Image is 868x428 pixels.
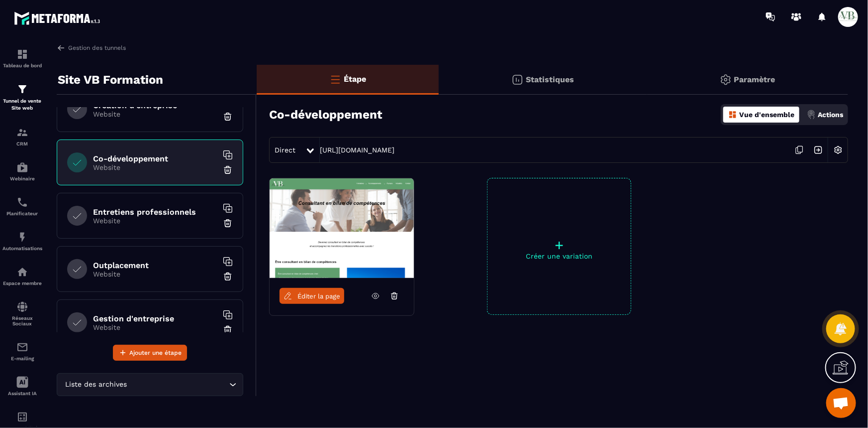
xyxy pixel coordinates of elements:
img: scheduler [16,196,28,208]
p: Website [93,110,217,118]
a: formationformationTunnel de vente Site web [2,76,42,119]
img: arrow [57,43,66,52]
a: social-networksocial-networkRéseaux Sociaux [2,293,42,334]
p: Réseaux Sociaux [2,315,42,326]
img: trash [223,112,233,122]
p: + [487,238,631,252]
img: setting-w.858f3a88.svg [829,141,848,159]
h6: Outplacement [93,261,217,270]
h6: Entretiens professionnels [93,207,217,217]
img: image [270,178,414,278]
img: trash [223,272,233,282]
p: Site VB Formation [58,70,163,90]
img: formation [16,48,28,60]
a: Éditer la page [280,288,344,304]
p: Vue d'ensemble [739,111,794,119]
p: Tunnel de vente Site web [2,98,42,112]
a: formationformationTableau de bord [2,41,42,76]
img: automations [16,161,28,173]
img: arrow-next.bcc2205e.svg [809,141,828,159]
a: automationsautomationsWebinaire [2,154,42,189]
p: Espace membre [2,281,42,286]
p: Website [93,217,217,225]
span: Liste des archives [63,379,129,390]
span: Ajouter une étape [129,348,182,358]
img: automations [16,231,28,243]
img: trash [223,218,233,228]
img: actions.d6e523a2.png [807,110,816,119]
a: automationsautomationsAutomatisations [2,224,42,259]
p: Automatisations [2,246,42,251]
img: accountant [16,411,28,423]
p: Actions [818,111,843,119]
p: Website [93,323,217,331]
a: emailemailE-mailing [2,334,42,369]
img: email [16,341,28,353]
img: logo [14,9,103,27]
p: Tableau de bord [2,63,42,68]
p: Website [93,270,217,278]
span: Éditer la page [297,292,340,300]
img: automations [16,266,28,278]
img: setting-gr.5f69749f.svg [720,74,732,86]
div: Search for option [57,373,243,396]
p: Website [93,163,217,171]
h3: Co-développement [269,108,382,122]
img: formation [16,127,28,139]
img: trash [223,165,233,175]
a: Assistant IA [2,369,42,404]
h6: Gestion d'entreprise [93,314,217,323]
p: Paramètre [734,75,775,84]
p: Créer une variation [487,252,631,260]
img: dashboard-orange.40269519.svg [728,110,737,119]
a: formationformationCRM [2,119,42,154]
img: social-network [16,301,28,313]
button: Ajouter une étape [113,345,187,361]
img: stats.20deebd0.svg [511,74,523,86]
img: formation [16,83,28,95]
a: schedulerschedulerPlanificateur [2,189,42,224]
input: Search for option [129,379,227,390]
p: Statistiques [526,75,574,84]
a: automationsautomationsEspace membre [2,259,42,293]
p: Assistant IA [2,391,42,396]
a: [URL][DOMAIN_NAME] [320,146,394,154]
a: Gestion des tunnels [57,43,126,52]
p: Planificateur [2,211,42,216]
p: E-mailing [2,356,42,361]
p: Webinaire [2,176,42,181]
img: bars-o.4a397970.svg [329,73,341,85]
div: Ouvrir le chat [826,388,856,418]
p: CRM [2,141,42,146]
p: Étape [344,74,366,84]
span: Direct [275,146,295,154]
h6: Co-développement [93,154,217,163]
img: trash [223,325,233,335]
